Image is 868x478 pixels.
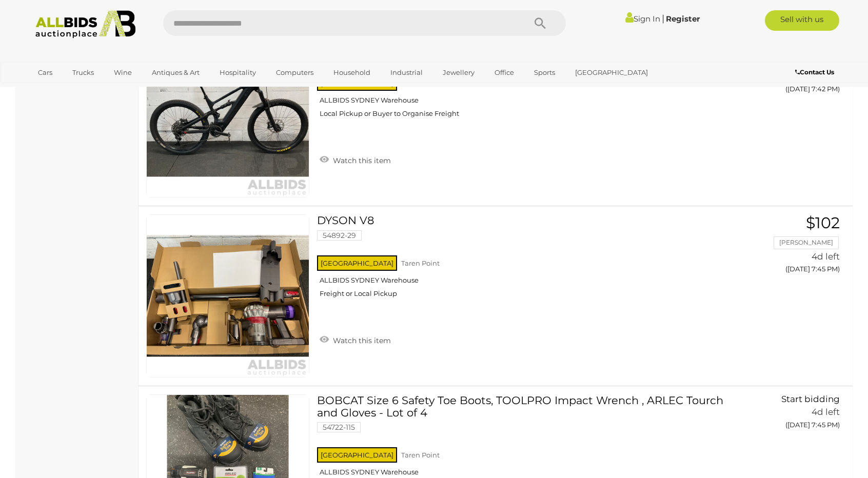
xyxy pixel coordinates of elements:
a: [GEOGRAPHIC_DATA] [568,64,655,81]
a: DYSON V8 54892-29 [GEOGRAPHIC_DATA] Taren Point ALLBIDS SYDNEY Warehouse Freight or Local Pickup [325,214,726,306]
a: Industrial [384,64,429,81]
a: Watch this item [317,152,393,167]
a: $356 Autogroup 4d left ([DATE] 7:42 PM) [741,34,842,98]
span: Start bidding [781,394,840,404]
a: Sell with us [765,10,839,31]
a: Contact Us [795,67,837,78]
a: Start bidding 4d left ([DATE] 7:45 PM) [741,394,842,434]
a: Trucks [66,64,101,81]
a: VOLITION Electric Bike 55093-4 [GEOGRAPHIC_DATA] Taren Point ALLBIDS SYDNEY Warehouse Local Picku... [325,34,726,126]
a: Household [327,64,377,81]
button: Search [515,10,566,36]
a: $102 [PERSON_NAME] 4d left ([DATE] 7:45 PM) [741,214,842,278]
span: Watch this item [330,336,391,345]
span: Watch this item [330,156,391,165]
a: Wine [107,64,139,81]
a: Jewellery [436,64,481,81]
a: Cars [31,64,59,81]
a: Office [488,64,521,81]
b: Contact Us [795,68,834,76]
span: $102 [806,213,840,232]
a: Sports [527,64,562,81]
img: Allbids.com.au [30,10,141,38]
span: | [662,13,664,24]
a: Watch this item [317,332,393,347]
a: Hospitality [213,64,263,81]
a: Antiques & Art [145,64,206,81]
a: Sign In [625,14,660,24]
a: Computers [269,64,320,81]
a: Register [666,14,700,24]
